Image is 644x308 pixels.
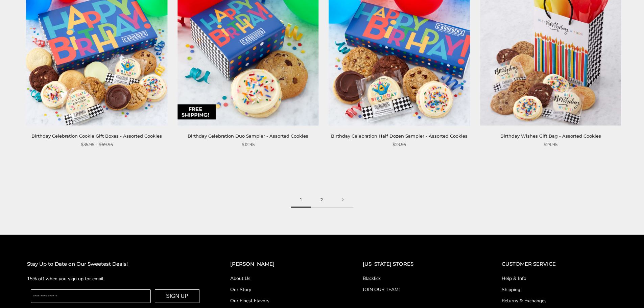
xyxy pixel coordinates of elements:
[188,133,308,139] a: Birthday Celebration Duo Sampler - Assorted Cookies
[332,192,353,208] a: Next page
[311,192,332,208] a: 2
[31,133,162,139] a: Birthday Celebration Cookie Gift Boxes - Assorted Cookies
[544,141,557,148] span: $29.95
[502,275,617,282] a: Help & Info
[155,289,199,303] button: SIGN UP
[5,282,70,303] iframe: Sign Up via Text for Offers
[363,275,475,282] a: Blacklick
[27,260,203,268] h2: Stay Up to Date on Our Sweetest Deals!
[502,260,617,268] h2: CUSTOMER SERVICE
[392,141,406,148] span: $23.95
[502,297,617,304] a: Returns & Exchanges
[363,286,475,293] a: JOIN OUR TEAM!
[502,286,617,293] a: Shipping
[331,133,468,139] a: Birthday Celebration Half Dozen Sampler - Assorted Cookies
[230,297,336,304] a: Our Finest Flavors
[500,133,601,139] a: Birthday Wishes Gift Bag - Assorted Cookies
[291,192,311,208] span: 1
[242,141,255,148] span: $12.95
[27,275,203,283] p: 15% off when you sign up for email
[31,289,151,303] input: Enter your email
[230,286,336,293] a: Our Story
[230,260,336,268] h2: [PERSON_NAME]
[363,260,475,268] h2: [US_STATE] STORES
[81,141,113,148] span: $35.95 - $69.95
[230,275,336,282] a: About Us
